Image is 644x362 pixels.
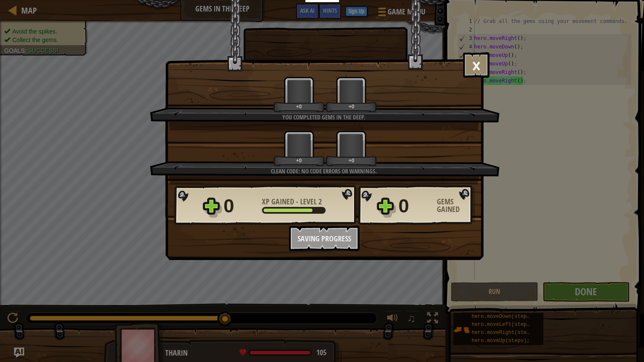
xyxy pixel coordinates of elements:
div: 0 [399,192,432,220]
div: +0 [327,103,375,110]
button: × [463,52,489,78]
div: - [262,198,322,206]
span: XP Gained [262,196,296,207]
div: Gems Gained [437,198,475,213]
div: +0 [275,157,323,164]
span: Level [298,196,318,207]
div: +0 [275,103,323,110]
div: +0 [327,157,375,164]
div: 0 [224,192,257,220]
span: 2 [318,196,322,207]
div: Clean code: no code errors or warnings. [190,167,458,175]
div: You completed Gems in the Deep. [190,113,458,122]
